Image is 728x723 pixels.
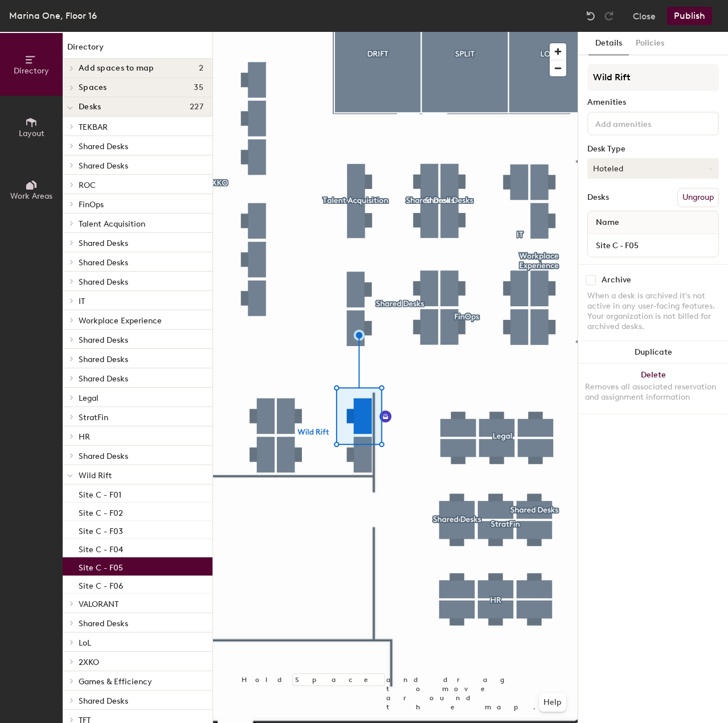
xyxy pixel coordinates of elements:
span: Shared Desks [79,619,128,628]
p: Site C - F04 [79,541,123,554]
span: Shared Desks [79,142,128,151]
button: Ungroup [677,188,719,207]
div: Desks [587,193,609,202]
span: Desks [79,102,101,112]
img: Undo [585,10,596,22]
span: Shared Desks [79,696,128,706]
div: Removes all associated reservation and assignment information [585,382,721,402]
div: When a desk is archived it's not active in any user-facing features. Your organization is not bil... [587,291,719,332]
button: Details [588,32,629,55]
p: Site C - F02 [79,505,123,518]
span: 2 [199,64,203,73]
span: Talent Acquisition [79,219,145,229]
span: Shared Desks [79,258,128,268]
span: Layout [19,129,44,138]
span: Shared Desks [79,239,128,248]
button: Help [539,693,566,712]
div: Desk Type [587,145,719,154]
div: Amenities [587,98,719,107]
div: Marina One, Floor 16 [9,9,97,23]
button: Policies [629,32,671,55]
p: Site C - F03 [79,523,123,536]
span: TEKBAR [79,122,108,132]
span: Workplace Experience [79,316,162,326]
span: StratFin [79,413,108,422]
span: IT [79,297,85,306]
span: Games & Efficiency [79,677,152,687]
span: Spaces [79,83,107,92]
span: Add spaces to map [79,64,154,73]
p: Site C - F06 [79,578,123,591]
span: Work Areas [10,191,52,201]
p: Site C - F01 [79,487,121,500]
span: Name [590,212,625,233]
span: Shared Desks [79,277,128,287]
span: Legal [79,393,99,403]
img: Redo [603,10,615,22]
h1: Directory [63,41,212,59]
div: Archive [602,276,631,285]
span: Shared Desks [79,451,128,461]
span: VALORANT [79,599,118,609]
button: Close [633,7,656,25]
button: Hoteled [587,158,719,179]
span: FinOps [79,200,104,209]
span: Shared Desks [79,374,128,384]
input: Unnamed desk [590,237,716,253]
button: DeleteRemoves all associated reservation and assignment information [578,364,728,414]
span: 227 [190,102,203,112]
button: Duplicate [578,341,728,364]
span: Shared Desks [79,161,128,171]
button: Publish [667,7,712,25]
span: Shared Desks [79,335,128,345]
span: LoL [79,638,91,648]
span: 2XKO [79,658,99,667]
span: ROC [79,180,96,190]
p: Site C - F05 [79,560,123,573]
span: Wild Rift [79,471,112,480]
span: 35 [194,83,203,92]
span: Directory [14,66,49,76]
span: Shared Desks [79,355,128,364]
input: Add amenities [593,116,696,130]
span: HR [79,432,90,442]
